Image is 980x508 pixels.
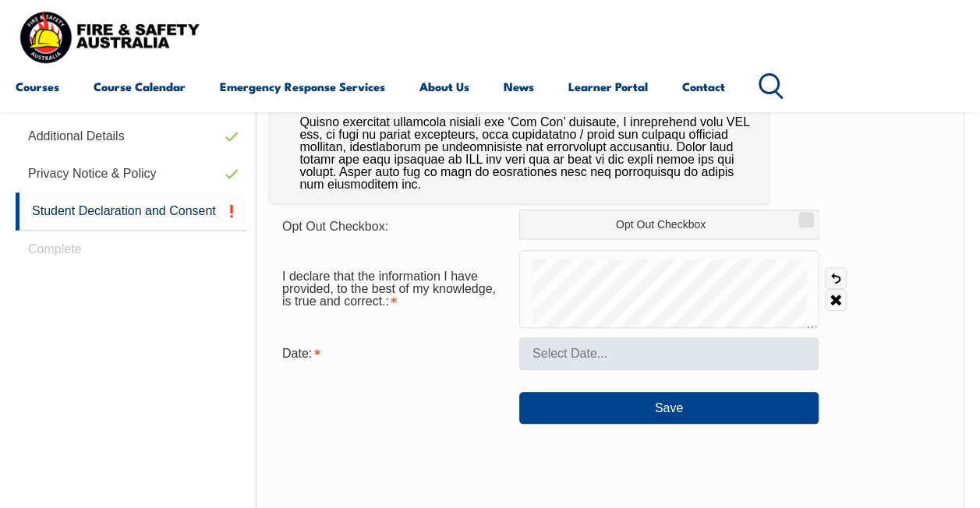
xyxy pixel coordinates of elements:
[16,192,247,231] a: Student Declaration and Consent
[16,68,59,105] a: Courses
[519,392,819,423] button: Save
[825,267,847,289] a: Undo
[568,68,648,105] a: Learner Portal
[16,155,247,192] a: Privacy Notice & Policy
[519,210,819,239] label: Opt Out Checkbox
[825,289,847,311] a: Clear
[504,68,534,105] a: News
[16,118,247,155] a: Additional Details
[419,68,469,105] a: About Us
[220,68,385,105] a: Emergency Response Services
[519,337,819,370] input: Select Date...
[682,68,725,105] a: Contact
[94,68,186,105] a: Course Calendar
[282,220,388,233] span: Opt Out Checkbox:
[270,262,519,316] div: I declare that the information I have provided, to the best of my knowledge, is true and correct....
[270,339,519,369] div: Date is required.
